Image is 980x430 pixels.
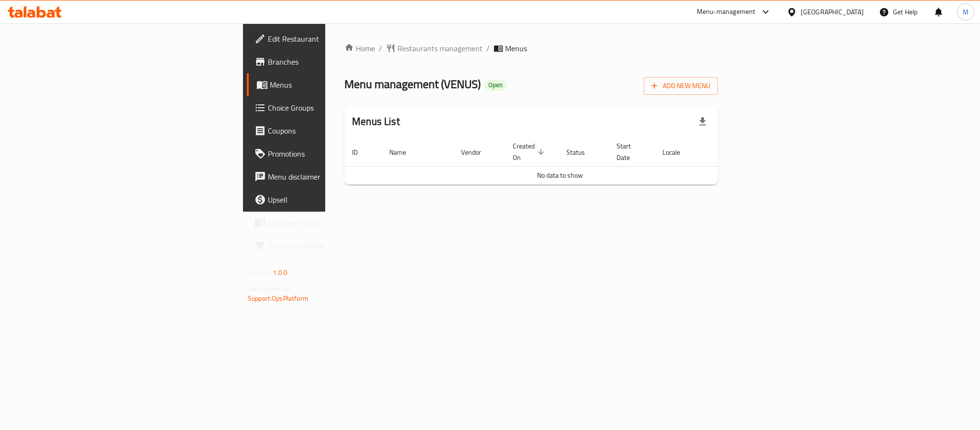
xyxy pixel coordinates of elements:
[247,188,407,211] a: Upsell
[247,50,407,73] a: Branches
[247,211,407,234] a: Coverage Report
[247,165,407,188] a: Menu disclaimer
[270,79,399,91] span: Menus
[397,43,483,54] span: Restaurants management
[247,234,407,257] a: Grocery Checklist
[247,27,407,50] a: Edit Restaurant
[248,292,308,305] a: Support.OpsPlatform
[651,80,710,92] span: Add New Menu
[461,147,494,158] span: Vendor
[566,147,597,158] span: Status
[484,81,507,89] span: Open
[248,283,292,295] span: Get support on:
[697,6,756,18] div: Menu-management
[247,142,407,165] a: Promotions
[389,147,418,158] span: Name
[268,102,399,113] span: Choice Groups
[484,79,507,91] div: Open
[344,43,718,54] nav: breadcrumb
[247,73,407,96] a: Menus
[352,114,400,129] h2: Menus List
[268,217,399,228] span: Coverage Report
[505,43,527,54] span: Menus
[344,137,776,185] table: enhanced table
[247,96,407,119] a: Choice Groups
[268,171,399,182] span: Menu disclaimer
[704,137,776,167] th: Actions
[386,43,483,54] a: Restaurants management
[268,125,399,136] span: Coupons
[644,77,718,95] button: Add New Menu
[268,148,399,159] span: Promotions
[268,33,399,45] span: Edit Restaurant
[801,7,864,17] div: [GEOGRAPHIC_DATA]
[268,194,399,205] span: Upsell
[513,140,547,163] span: Created On
[248,266,271,279] span: Version:
[273,266,287,279] span: 1.0.0
[247,119,407,142] a: Coupons
[268,240,399,251] span: Grocery Checklist
[352,147,370,158] span: ID
[963,7,969,17] span: M
[617,140,643,163] span: Start Date
[662,147,693,158] span: Locale
[268,56,399,68] span: Branches
[486,43,490,54] li: /
[344,73,481,95] span: Menu management ( VENUS )
[537,169,583,181] span: No data to show
[691,110,714,133] div: Export file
